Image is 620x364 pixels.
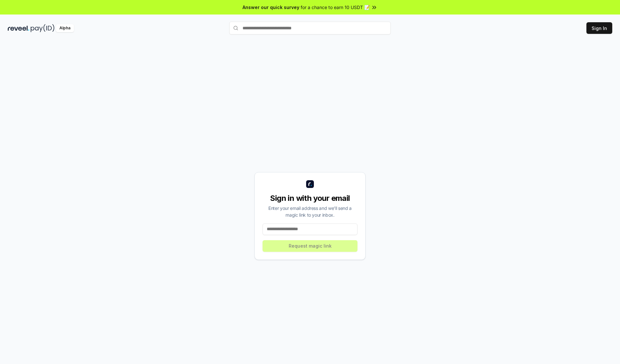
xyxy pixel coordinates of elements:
div: Sign in with your email [263,193,357,203]
span: Answer our quick survey [243,4,299,11]
button: Sign In [586,22,612,34]
img: reveel_dark [8,24,29,32]
span: for a chance to earn 10 USDT 📝 [301,4,370,11]
img: pay_id [31,24,55,32]
div: Alpha [56,24,74,32]
img: logo_small [306,180,314,188]
div: Enter your email address and we’ll send a magic link to your inbox. [263,205,357,218]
